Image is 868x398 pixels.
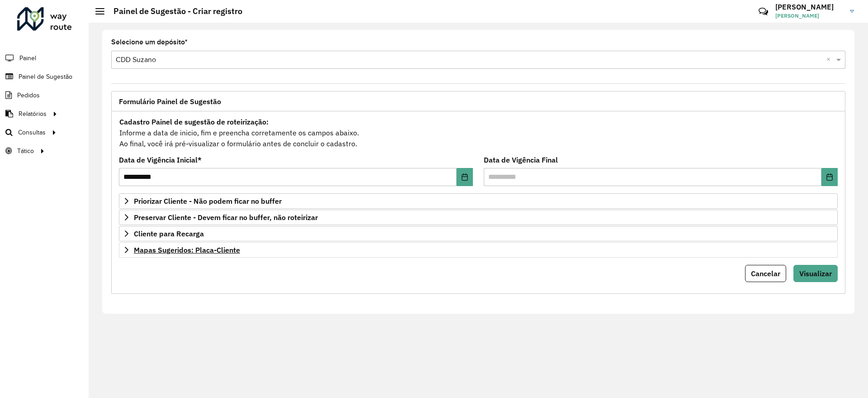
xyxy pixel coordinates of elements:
[134,230,204,237] span: Cliente para Recarga
[754,2,773,21] a: Contato Rápido
[134,197,282,205] span: Priorizar Cliente - Não podem ficar no buffer
[119,242,838,258] a: Mapas Sugeridos: Placa-Cliente
[793,265,838,282] button: Visualizar
[119,98,221,105] span: Formulário Painel de Sugestão
[17,91,40,100] span: Pedidos
[19,72,72,82] span: Painel de Sugestão
[119,193,838,209] a: Priorizar Cliente - Não podem ficar no buffer
[119,226,838,241] a: Cliente para Recarga
[775,12,843,20] span: [PERSON_NAME]
[19,53,36,63] span: Painel
[119,154,202,165] label: Data de Vigência Inicial
[457,168,473,186] button: Choose Date
[119,210,838,225] a: Preservar Cliente - Devem ficar no buffer, não roteirizar
[775,3,843,11] h3: [PERSON_NAME]
[826,54,834,65] span: Clear all
[484,154,558,165] label: Data de Vigência Final
[751,269,780,278] span: Cancelar
[119,117,269,126] strong: Cadastro Painel de sugestão de roteirização:
[799,269,832,278] span: Visualizar
[19,109,47,119] span: Relatórios
[18,128,46,137] span: Consultas
[104,6,242,16] h2: Painel de Sugestão - Criar registro
[134,214,318,221] span: Preservar Cliente - Devem ficar no buffer, não roteirizar
[111,37,188,48] label: Selecione um depósito
[17,146,34,156] span: Tático
[119,116,838,149] div: Informe a data de inicio, fim e preencha corretamente os campos abaixo. Ao final, você irá pré-vi...
[134,246,240,254] span: Mapas Sugeridos: Placa-Cliente
[745,265,786,282] button: Cancelar
[821,168,838,186] button: Choose Date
